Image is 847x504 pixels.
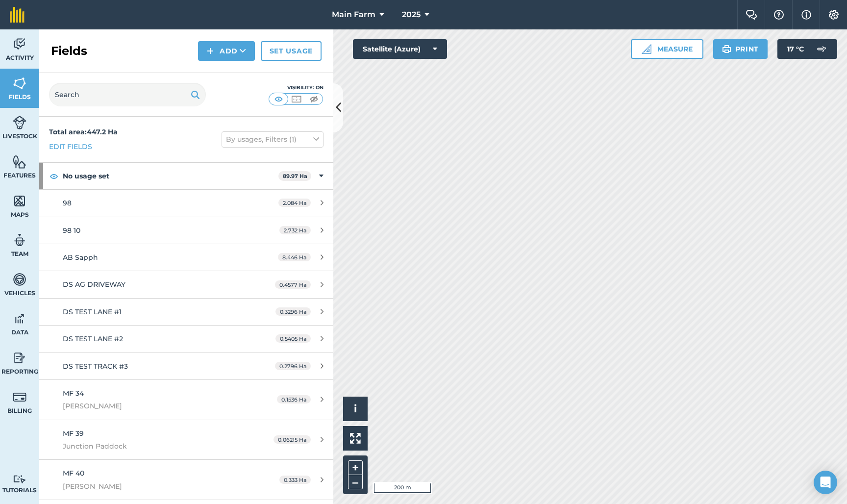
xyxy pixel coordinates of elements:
strong: 89.97 Ha [283,173,307,179]
a: DS TEST LANE #20.5405 Ha [39,326,333,352]
button: Measure [631,39,703,59]
img: svg+xml;base64,PHN2ZyB4bWxucz0iaHR0cDovL3d3dy53My5vcmcvMjAwMC9zdmciIHdpZHRoPSI1MCIgaGVpZ2h0PSI0MC... [308,94,320,104]
div: No usage set89.97 Ha [39,163,333,189]
span: i [354,403,357,415]
a: AB Sapph8.446 Ha [39,244,333,271]
span: Main Farm [332,9,375,21]
button: Print [713,39,768,59]
span: 2.084 Ha [278,199,311,207]
a: DS TEST TRACK #30.2796 Ha [39,353,333,379]
button: By usages, Filters (1) [222,131,324,147]
span: 2.732 Ha [279,226,311,234]
img: svg+xml;base64,PD94bWwgdmVyc2lvbj0iMS4wIiBlbmNvZGluZz0idXRmLTgiPz4KPCEtLSBHZW5lcmF0b3I6IEFkb2JlIE... [13,272,26,287]
span: MF 40 [63,469,84,478]
img: svg+xml;base64,PD94bWwgdmVyc2lvbj0iMS4wIiBlbmNvZGluZz0idXRmLTgiPz4KPCEtLSBHZW5lcmF0b3I6IEFkb2JlIE... [13,233,26,248]
img: A cog icon [828,10,840,20]
span: 0.2796 Ha [275,362,311,370]
button: Satellite (Azure) [353,39,447,59]
span: 98 10 [63,226,80,235]
img: A question mark icon [773,10,785,20]
span: [PERSON_NAME] [63,401,247,411]
a: Edit fields [49,141,92,152]
img: svg+xml;base64,PHN2ZyB4bWxucz0iaHR0cDovL3d3dy53My5vcmcvMjAwMC9zdmciIHdpZHRoPSIxOCIgaGVpZ2h0PSIyNC... [50,170,58,182]
input: Search [49,83,206,106]
span: 0.1536 Ha [277,395,311,403]
img: svg+xml;base64,PHN2ZyB4bWxucz0iaHR0cDovL3d3dy53My5vcmcvMjAwMC9zdmciIHdpZHRoPSI1NiIgaGVpZ2h0PSI2MC... [13,154,26,169]
img: svg+xml;base64,PHN2ZyB4bWxucz0iaHR0cDovL3d3dy53My5vcmcvMjAwMC9zdmciIHdpZHRoPSI1MCIgaGVpZ2h0PSI0MC... [290,94,302,104]
a: MF 40[PERSON_NAME]0.333 Ha [39,460,333,500]
span: DS TEST LANE #1 [63,307,122,316]
a: MF 34[PERSON_NAME]0.1536 Ha [39,380,333,420]
button: 17 °C [777,39,837,59]
span: MF 39 [63,429,84,438]
button: Add [198,41,255,61]
a: MF 39Junction Paddock0.06215 Ha [39,420,333,460]
h2: Fields [51,43,87,59]
img: svg+xml;base64,PHN2ZyB4bWxucz0iaHR0cDovL3d3dy53My5vcmcvMjAwMC9zdmciIHdpZHRoPSI1NiIgaGVpZ2h0PSI2MC... [13,76,26,91]
span: DS TEST LANE #2 [63,334,123,343]
button: – [348,475,363,489]
a: DS TEST LANE #10.3296 Ha [39,299,333,325]
button: + [348,460,363,475]
img: svg+xml;base64,PD94bWwgdmVyc2lvbj0iMS4wIiBlbmNvZGluZz0idXRmLTgiPz4KPCEtLSBHZW5lcmF0b3I6IEFkb2JlIE... [13,115,26,130]
img: svg+xml;base64,PHN2ZyB4bWxucz0iaHR0cDovL3d3dy53My5vcmcvMjAwMC9zdmciIHdpZHRoPSI1MCIgaGVpZ2h0PSI0MC... [273,94,285,104]
img: Ruler icon [642,44,651,54]
span: 0.333 Ha [279,476,311,484]
img: svg+xml;base64,PD94bWwgdmVyc2lvbj0iMS4wIiBlbmNvZGluZz0idXRmLTgiPz4KPCEtLSBHZW5lcmF0b3I6IEFkb2JlIE... [13,311,26,326]
span: 0.4577 Ha [275,280,311,289]
a: 98 102.732 Ha [39,217,333,244]
img: svg+xml;base64,PHN2ZyB4bWxucz0iaHR0cDovL3d3dy53My5vcmcvMjAwMC9zdmciIHdpZHRoPSI1NiIgaGVpZ2h0PSI2MC... [13,194,26,208]
span: DS TEST TRACK #3 [63,362,128,371]
span: 0.3296 Ha [275,307,311,316]
img: svg+xml;base64,PD94bWwgdmVyc2lvbj0iMS4wIiBlbmNvZGluZz0idXRmLTgiPz4KPCEtLSBHZW5lcmF0b3I6IEFkb2JlIE... [13,37,26,51]
img: svg+xml;base64,PD94bWwgdmVyc2lvbj0iMS4wIiBlbmNvZGluZz0idXRmLTgiPz4KPCEtLSBHZW5lcmF0b3I6IEFkb2JlIE... [13,351,26,365]
span: 0.06215 Ha [274,435,311,444]
img: Four arrows, one pointing top left, one top right, one bottom right and the last bottom left [350,433,361,444]
strong: No usage set [63,163,278,189]
span: 8.446 Ha [278,253,311,261]
span: 98 [63,199,72,207]
strong: Total area : 447.2 Ha [49,127,118,136]
img: svg+xml;base64,PHN2ZyB4bWxucz0iaHR0cDovL3d3dy53My5vcmcvMjAwMC9zdmciIHdpZHRoPSIxOSIgaGVpZ2h0PSIyNC... [722,43,731,55]
img: svg+xml;base64,PHN2ZyB4bWxucz0iaHR0cDovL3d3dy53My5vcmcvMjAwMC9zdmciIHdpZHRoPSIxNCIgaGVpZ2h0PSIyNC... [207,45,214,57]
img: svg+xml;base64,PD94bWwgdmVyc2lvbj0iMS4wIiBlbmNvZGluZz0idXRmLTgiPz4KPCEtLSBHZW5lcmF0b3I6IEFkb2JlIE... [812,39,831,59]
span: [PERSON_NAME] [63,481,247,492]
img: svg+xml;base64,PD94bWwgdmVyc2lvbj0iMS4wIiBlbmNvZGluZz0idXRmLTgiPz4KPCEtLSBHZW5lcmF0b3I6IEFkb2JlIE... [13,390,26,404]
span: 0.5405 Ha [275,334,311,343]
img: svg+xml;base64,PD94bWwgdmVyc2lvbj0iMS4wIiBlbmNvZGluZz0idXRmLTgiPz4KPCEtLSBHZW5lcmF0b3I6IEFkb2JlIE... [13,475,26,484]
a: Set usage [261,41,322,61]
img: Two speech bubbles overlapping with the left bubble in the forefront [746,10,757,20]
span: 17 ° C [787,39,804,59]
div: Open Intercom Messenger [814,471,837,494]
img: fieldmargin Logo [10,7,25,23]
span: DS AG DRIVEWAY [63,280,125,289]
span: AB Sapph [63,253,98,262]
span: MF 34 [63,389,84,398]
span: 2025 [402,9,421,21]
div: Visibility: On [269,84,324,92]
img: svg+xml;base64,PHN2ZyB4bWxucz0iaHR0cDovL3d3dy53My5vcmcvMjAwMC9zdmciIHdpZHRoPSIxOSIgaGVpZ2h0PSIyNC... [191,89,200,101]
span: Junction Paddock [63,441,247,452]
a: DS AG DRIVEWAY0.4577 Ha [39,271,333,298]
img: svg+xml;base64,PHN2ZyB4bWxucz0iaHR0cDovL3d3dy53My5vcmcvMjAwMC9zdmciIHdpZHRoPSIxNyIgaGVpZ2h0PSIxNy... [801,9,811,21]
a: 982.084 Ha [39,190,333,216]
button: i [343,397,368,421]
